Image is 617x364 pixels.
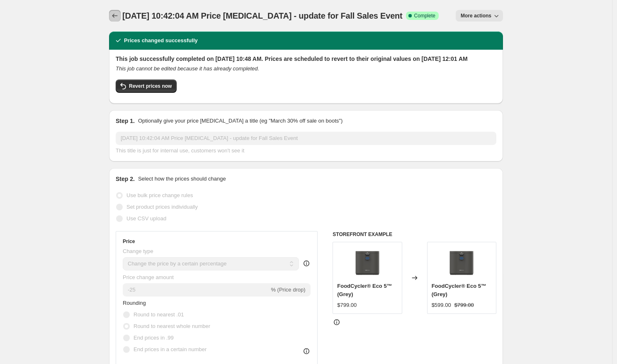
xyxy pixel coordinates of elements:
[138,175,226,183] p: Select how the prices should change
[116,117,135,125] h2: Step 1.
[116,175,135,183] h2: Step 2.
[123,283,269,297] input: -15
[271,287,305,293] span: % (Price drop)
[129,83,172,89] span: Revert prices now
[126,204,198,210] span: Set product prices individually
[461,12,491,19] span: More actions
[116,80,177,93] button: Revert prices now
[333,231,496,238] h6: STOREFRONT EXAMPLE
[134,311,184,318] span: Round to nearest .01
[116,55,496,63] h2: This job successfully completed on [DATE] 10:48 AM. Prices are scheduled to revert to their origi...
[116,147,244,154] span: This title is just for internal use, customers won't see it
[138,117,343,125] p: Optionally give your price [MEDICAL_DATA] a title (eg "March 30% off sale on boots")
[414,12,435,19] span: Complete
[445,246,478,280] img: Eco_-_5_-_Grey_80x.png
[123,248,153,254] span: Change type
[337,301,357,309] div: $799.00
[116,132,496,145] input: 30% off holiday sale
[134,335,174,341] span: End prices in .99
[109,10,121,22] button: Price change jobs
[454,301,474,309] strike: $799.00
[126,215,166,222] span: Use CSV upload
[126,192,193,198] span: Use bulk price change rules
[337,283,392,297] span: FoodCycler® Eco 5™ (Grey)
[456,10,503,22] button: More actions
[134,346,206,352] span: End prices in a certain number
[432,283,486,297] span: FoodCycler® Eco 5™ (Grey)
[122,11,403,20] span: [DATE] 10:42:04 AM Price [MEDICAL_DATA] - update for Fall Sales Event
[124,36,198,45] h2: Prices changed successfully
[116,65,259,72] i: This job cannot be edited because it has already completed.
[432,301,451,309] div: $599.00
[302,259,311,268] div: help
[123,300,146,306] span: Rounding
[123,274,174,280] span: Price change amount
[134,323,210,329] span: Round to nearest whole number
[123,238,135,245] h3: Price
[351,246,384,280] img: Eco_-_5_-_Grey_80x.png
